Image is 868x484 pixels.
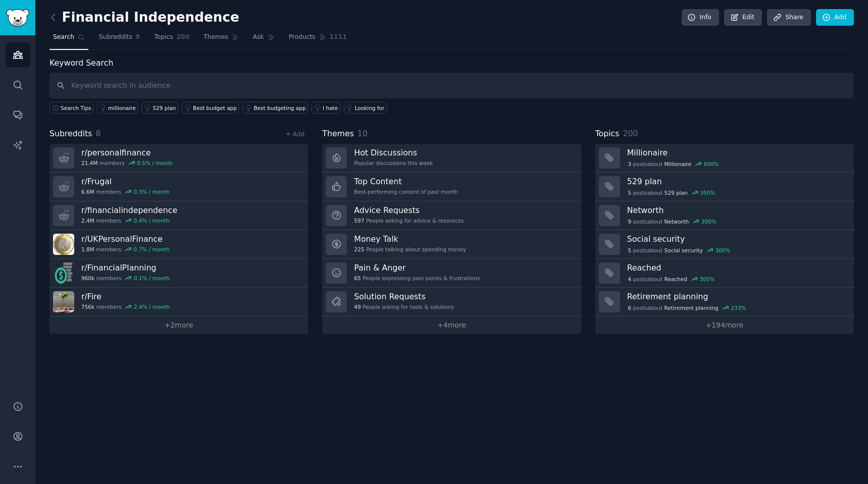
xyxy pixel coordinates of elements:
[53,234,74,255] img: UKPersonalFinance
[322,259,581,288] a: Pain & Anger65People expressing pain points & frustrations
[595,230,854,259] a: Social security5postsaboutSocial security300%
[322,128,354,140] span: Themes
[253,33,264,42] span: Ask
[628,304,631,311] span: 6
[53,33,74,42] span: Search
[134,188,170,195] div: 0.3 % / month
[354,147,433,158] h3: Hot Discussions
[95,29,143,50] a: Subreddits8
[322,288,581,316] a: Solution Requests49People asking for tools & solutions
[354,176,458,187] h3: Top Content
[49,201,308,230] a: r/financialindependence2.4Mmembers0.4% / month
[6,9,29,27] img: GummySearch logo
[193,104,237,112] div: Best budget app
[665,189,688,196] span: 529 plan
[724,9,762,26] a: Edit
[49,58,113,68] label: Keyword Search
[49,288,308,316] a: r/Fire756kmembers2.4% / month
[242,102,308,114] a: Best budgeting app
[49,73,854,98] input: Keyword search in audience
[354,291,454,302] h3: Solution Requests
[285,29,350,50] a: Products1111
[285,131,304,138] a: + Add
[312,102,340,114] a: I hate
[627,176,847,187] h3: 529 plan
[49,173,308,201] a: r/Frugal6.6Mmembers0.3% / month
[700,189,715,196] div: 350 %
[203,33,228,42] span: Themes
[731,304,746,311] div: 233 %
[627,291,847,302] h3: Retirement planning
[354,303,361,310] span: 49
[81,246,170,253] div: members
[354,159,433,167] div: Popular discussions this week
[816,9,854,26] a: Add
[81,159,173,167] div: members
[81,275,94,282] span: 960k
[354,217,464,224] div: People asking for advice & resources
[665,218,689,225] span: Networth
[81,234,170,244] h3: r/ UKPersonalFinance
[150,29,193,50] a: Topics200
[595,144,854,173] a: Millionaire3postsaboutMillionaire600%
[595,316,854,334] a: +194more
[81,217,177,224] div: members
[134,217,170,224] div: 0.4 % / month
[627,234,847,244] h3: Social security
[81,205,177,216] h3: r/ financialindependence
[623,129,638,138] span: 200
[665,160,692,168] span: Millionaire
[49,230,308,259] a: r/UKPersonalFinance1.8Mmembers0.7% / month
[627,188,716,197] div: post s about
[354,246,466,253] div: People talking about spending money
[665,276,687,283] span: Reached
[81,188,170,195] div: members
[595,259,854,288] a: Reached4postsaboutReached300%
[61,104,91,112] span: Search Tips
[81,246,94,253] span: 1.8M
[595,201,854,230] a: Networth9postsaboutNetworth300%
[354,234,466,244] h3: Money Talk
[200,29,242,50] a: Themes
[354,205,464,216] h3: Advice Requests
[141,102,178,114] a: 529 plan
[354,275,480,282] div: People expressing pain points & frustrations
[53,262,74,284] img: FinancialPlanning
[136,33,140,42] span: 8
[152,104,176,112] div: 529 plan
[627,275,716,284] div: post s about
[81,217,94,224] span: 2.4M
[177,33,190,42] span: 200
[595,173,854,201] a: 529 plan5postsabout529 plan350%
[628,247,631,254] span: 5
[81,159,97,167] span: 21.4M
[767,9,810,26] a: Share
[81,188,94,195] span: 6.6M
[354,246,364,253] span: 225
[628,218,631,225] span: 9
[715,247,730,254] div: 300 %
[627,303,747,312] div: post s about
[665,247,703,254] span: Social security
[322,316,581,334] a: +4more
[53,291,74,312] img: Fire
[354,188,458,195] div: Best-performing content of past month
[628,189,631,196] span: 5
[253,104,305,112] div: Best budgeting app
[704,160,719,168] div: 600 %
[249,29,278,50] a: Ask
[81,303,170,310] div: members
[96,129,101,138] span: 8
[627,262,847,273] h3: Reached
[49,29,88,50] a: Search
[627,217,718,226] div: post s about
[701,218,717,225] div: 300 %
[595,128,620,140] span: Topics
[627,205,847,216] h3: Networth
[699,276,714,283] div: 300 %
[322,201,581,230] a: Advice Requests597People asking for advice & resources
[354,275,361,282] span: 65
[628,160,631,168] span: 3
[344,102,387,114] a: Looking for
[627,147,847,158] h3: Millionaire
